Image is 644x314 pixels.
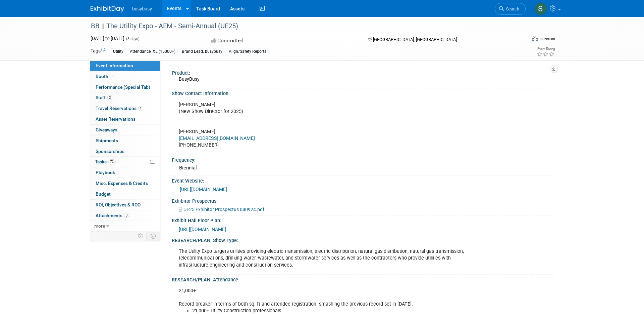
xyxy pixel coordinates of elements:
[90,189,160,199] a: Budget
[172,215,553,224] div: Exhibit Hall Floor Plan:
[486,35,555,45] div: Event Format
[172,155,553,163] div: Frequency:
[539,36,555,41] div: In-Person
[172,275,553,283] div: RESEARCH/PLAN: Attendance:
[96,95,112,100] span: Staff
[111,48,125,55] div: Utility
[96,84,150,90] span: Performance (Special Tab)
[90,92,160,103] a: Staff3
[96,181,148,186] span: Misc. Expenses & Credits
[373,37,457,42] span: [GEOGRAPHIC_DATA], [GEOGRAPHIC_DATA]
[534,2,547,15] img: Sydney Sanders
[96,74,116,79] span: Booth
[90,125,160,135] a: Giveaways
[180,48,224,55] div: Brand Lead: busybusy
[95,159,116,164] span: Tasks
[91,36,124,41] span: [DATE] [DATE]
[96,127,117,132] span: Giveaways
[504,6,519,11] span: Search
[174,98,479,152] div: [PERSON_NAME] (New Show Director for 2025) [PERSON_NAME] [PHONE_NUMBER]
[179,76,200,82] span: BusyBusy
[172,196,553,204] div: Exhibitor Prospectus:
[90,178,160,189] a: Misc. Expenses & Credits
[174,245,479,272] div: The Utility Expo targets utilities providing electric transmission, electric distribution, natura...
[90,157,160,167] a: Tasks7%
[90,200,160,210] a: ROI, Objectives & ROO
[147,232,160,240] td: Toggle Event Tabs
[90,146,160,157] a: Sponsorships
[90,210,160,221] a: Attachments3
[90,221,160,231] a: more
[96,191,111,197] span: Budget
[96,202,141,207] span: ROI, Objectives & ROO
[172,235,553,244] div: RESEARCH/PLAN: Show Type:
[96,170,115,175] span: Playbook
[111,74,115,78] i: Booth reservation complete
[227,48,268,55] div: Align/Safety Reports
[124,213,129,218] span: 3
[179,135,255,141] a: [EMAIL_ADDRESS][DOMAIN_NAME]
[138,106,143,111] span: 1
[108,159,116,164] span: 7%
[90,135,160,146] a: Shipments
[532,36,538,41] img: Format-Inperson.png
[495,3,526,15] a: Search
[90,114,160,124] a: Asset Reservations
[107,95,112,100] span: 3
[132,6,152,11] span: busybusy
[537,47,555,51] div: Event Rating
[90,61,160,71] a: Event Information
[96,116,136,122] span: Asset Reservations
[96,138,118,143] span: Shipments
[172,68,550,76] div: Product:
[183,207,264,212] span: UE25 Exhibitor Prospectus 040924.pdf
[172,88,553,97] div: Show Contact Information:
[172,176,553,184] div: Event Website:
[91,47,105,55] td: Tags
[125,37,140,41] span: (3 days)
[135,232,147,240] td: Personalize Event Tab Strip
[96,213,129,218] span: Attachments
[94,223,105,229] span: more
[179,207,264,212] a: UE25 Exhibitor Prospectus 040924.pdf
[89,20,516,32] div: BB || The Utility Expo - AEM - Semi-Annual (UE25)
[90,82,160,92] a: Performance (Special Tab)
[96,106,143,111] span: Travel Reservations
[96,63,133,68] span: Event Information
[177,163,548,173] div: Biennial
[179,227,226,232] a: [URL][DOMAIN_NAME]
[209,35,358,47] div: Committed
[180,187,227,192] a: [URL][DOMAIN_NAME]
[96,149,124,154] span: Sponsorships
[104,36,111,41] span: to
[90,167,160,178] a: Playbook
[90,103,160,114] a: Travel Reservations1
[128,48,177,55] div: Attendance: XL (15000+)
[91,6,124,12] img: ExhibitDay
[90,71,160,82] a: Booth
